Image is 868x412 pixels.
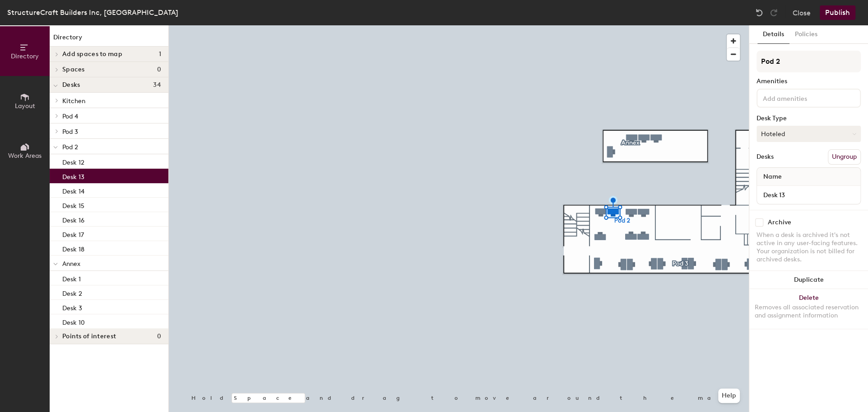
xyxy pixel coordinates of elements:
h1: Directory [50,33,168,47]
span: Kitchen [62,97,85,105]
p: Desk 2 [62,287,82,298]
input: Add amenities [761,92,842,103]
p: Desk 3 [62,302,82,312]
div: Desks [757,153,774,161]
span: Spaces [62,66,85,73]
span: Directory [11,52,39,60]
span: Pod 3 [62,128,78,136]
button: Help [718,388,740,403]
button: DeleteRemoves all associated reservation and assignment information [749,289,868,329]
p: Desk 15 [62,199,84,210]
p: Desk 16 [62,214,84,224]
span: Layout [15,102,35,110]
div: Amenities [757,78,861,85]
span: Pod 2 [62,143,78,151]
img: Redo [769,8,778,17]
p: Desk 13 [62,170,84,181]
button: Details [757,25,789,44]
div: Archive [768,219,791,226]
span: 0 [157,66,161,73]
span: 34 [153,81,161,89]
button: Publish [820,5,855,20]
span: Annex [62,260,80,268]
div: When a desk is archived it's not active in any user-facing features. Your organization is not bil... [757,231,861,264]
button: Close [793,5,811,20]
p: Desk 12 [62,156,84,166]
p: Desk 1 [62,273,81,283]
span: Pod 4 [62,113,78,120]
p: Desk 18 [62,243,84,253]
button: Hoteled [757,126,861,142]
input: Unnamed desk [759,189,859,201]
button: Duplicate [749,271,868,289]
img: Undo [755,8,764,17]
span: 0 [157,333,161,340]
div: Desk Type [757,115,861,122]
button: Policies [789,25,823,44]
span: Desks [62,81,80,89]
span: Name [759,169,786,185]
p: Desk 10 [62,316,85,327]
p: Desk 17 [62,228,84,239]
span: Work Areas [8,152,42,160]
span: Points of interest [62,333,116,340]
span: 1 [159,51,161,58]
div: StructureCraft Builders Inc, [GEOGRAPHIC_DATA] [7,7,178,18]
div: Removes all associated reservation and assignment information [755,303,863,320]
span: Add spaces to map [62,51,122,58]
button: Ungroup [828,149,861,165]
p: Desk 14 [62,185,84,195]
